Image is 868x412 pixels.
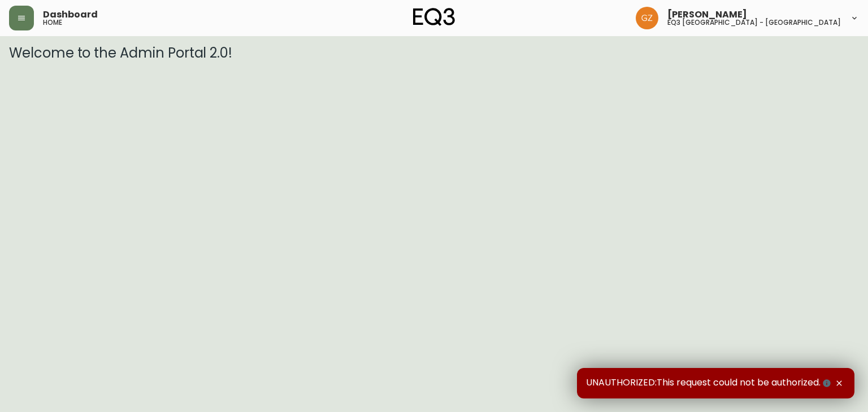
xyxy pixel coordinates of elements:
span: UNAUTHORIZED:This request could not be authorized. [586,377,833,389]
h5: home [43,19,62,26]
h3: Welcome to the Admin Portal 2.0! [9,45,859,61]
img: logo [413,8,455,26]
span: Dashboard [43,10,98,19]
h5: eq3 [GEOGRAPHIC_DATA] - [GEOGRAPHIC_DATA] [667,19,841,26]
span: [PERSON_NAME] [667,10,747,19]
img: 78875dbee59462ec7ba26e296000f7de [636,7,658,29]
